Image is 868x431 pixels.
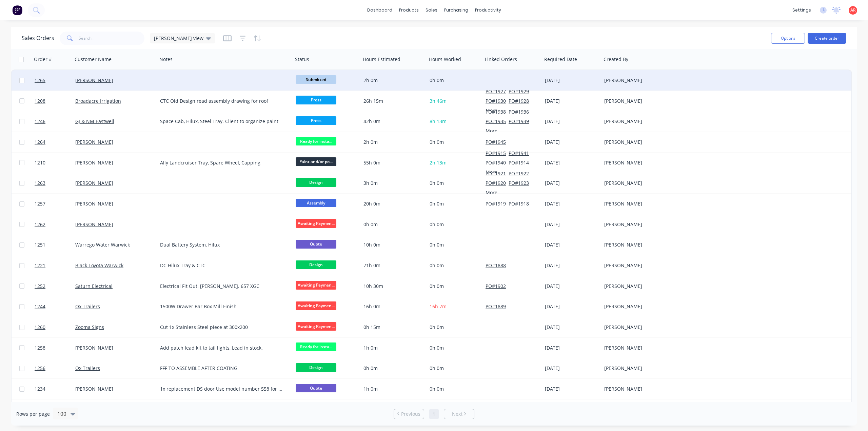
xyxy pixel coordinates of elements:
[509,88,529,95] button: PO#1929
[35,132,75,152] a: 1264
[422,5,441,15] div: sales
[545,200,599,207] div: [DATE]
[75,303,100,310] a: Ox Trailers
[35,194,75,214] a: 1257
[363,262,421,269] div: 71h 0m
[296,384,336,392] span: Quote
[545,303,599,310] div: [DATE]
[160,303,284,310] div: 1500W Drawer Bar Box Mill Finish
[430,241,444,248] span: 0h 0m
[430,303,447,310] span: 16h 7m
[75,221,113,228] a: [PERSON_NAME]
[75,365,100,371] a: Ox Trailers
[604,241,679,248] div: [PERSON_NAME]
[391,409,477,419] ul: Pagination
[296,137,336,145] span: Ready for insta...
[295,56,309,63] div: Status
[430,139,444,145] span: 0h 0m
[509,109,529,115] button: PO#1936
[75,283,113,289] a: Saturn Electrical
[34,56,52,63] div: Order #
[604,365,679,372] div: [PERSON_NAME]
[486,118,506,125] button: PO#1935
[296,199,336,207] span: Assembly
[35,235,75,255] a: 1251
[12,5,22,15] img: Factory
[430,345,444,351] span: 0h 0m
[430,221,444,228] span: 0h 0m
[296,342,336,351] span: Ready for insta...
[363,139,421,145] div: 2h 0m
[296,178,336,187] span: Design
[430,262,444,269] span: 0h 0m
[396,5,422,15] div: products
[545,77,599,84] div: [DATE]
[35,365,45,372] span: 1256
[75,118,114,124] a: GJ & NM Eastwell
[35,255,75,276] a: 1221
[430,200,444,207] span: 0h 0m
[486,107,501,114] button: More...
[363,200,421,207] div: 20h 0m
[79,32,145,45] input: Search...
[604,159,679,166] div: [PERSON_NAME]
[604,303,679,310] div: [PERSON_NAME]
[604,139,679,145] div: [PERSON_NAME]
[486,180,506,187] button: PO#1920
[363,345,421,351] div: 1h 0m
[604,324,679,331] div: [PERSON_NAME]
[296,301,336,310] span: Awaiting Paymen...
[160,345,284,351] div: Add patch lead kit to tail lights, Lead in stock.
[35,317,75,337] a: 1260
[430,159,447,166] span: 2h 13m
[160,262,284,269] div: DC Hilux Tray & CTC
[604,77,679,84] div: [PERSON_NAME]
[771,33,805,44] button: Options
[604,345,679,351] div: [PERSON_NAME]
[604,283,679,290] div: [PERSON_NAME]
[486,169,501,176] button: More...
[363,118,421,125] div: 42h 0m
[430,77,444,83] span: 0h 0m
[486,283,506,290] button: PO#1902
[16,411,50,417] span: Rows per page
[486,189,501,196] button: More...
[363,77,421,84] div: 2h 0m
[160,241,284,248] div: Dual Battery System, Hilux
[75,324,104,330] a: Zooma Signs
[363,98,421,104] div: 26h 15m
[429,409,439,419] a: Page 1 is your current page
[604,221,679,228] div: [PERSON_NAME]
[35,276,75,296] a: 1252
[35,379,75,399] a: 1234
[545,324,599,331] div: [DATE]
[486,262,506,269] button: PO#1888
[545,365,599,372] div: [DATE]
[486,303,506,310] button: PO#1889
[35,173,75,193] a: 1263
[604,200,679,207] div: [PERSON_NAME]
[296,260,336,269] span: Design
[35,139,45,145] span: 1264
[430,180,444,186] span: 0h 0m
[159,56,173,63] div: Notes
[35,324,45,331] span: 1260
[485,56,517,63] div: Linked Orders
[35,159,45,166] span: 1210
[75,345,113,351] a: [PERSON_NAME]
[509,118,529,125] button: PO#1939
[545,118,599,125] div: [DATE]
[509,200,529,207] button: PO#1918
[35,338,75,358] a: 1258
[35,98,45,104] span: 1208
[486,128,501,134] button: More...
[545,345,599,351] div: [DATE]
[35,214,75,235] a: 1262
[604,118,679,125] div: [PERSON_NAME]
[789,5,814,15] div: settings
[296,75,336,84] span: Submitted
[35,358,75,378] a: 1256
[444,411,474,417] a: Next page
[35,345,45,351] span: 1258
